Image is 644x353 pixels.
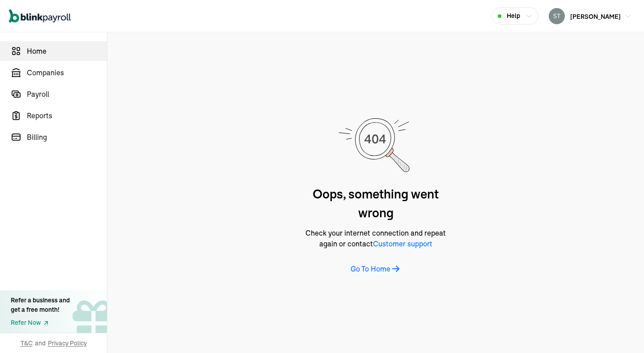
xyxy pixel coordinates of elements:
[599,310,644,353] iframe: Chat Widget
[27,67,107,78] span: Companies
[11,296,70,314] div: Refer a business and get a free month!
[492,7,538,25] button: Help
[507,11,520,21] span: Help
[301,185,451,222] span: Oops, something went wrong
[570,13,621,21] span: [PERSON_NAME]
[545,6,635,26] button: [PERSON_NAME]
[48,339,87,348] span: Privacy Policy
[27,46,107,56] span: Home
[373,239,432,248] span: Customer support
[11,318,70,327] a: Refer Now
[351,263,401,274] button: Go To Home
[27,110,107,121] span: Reports
[27,132,107,142] span: Billing
[27,89,107,99] span: Payroll
[9,3,71,29] nav: Global
[301,228,451,249] span: Check your internet connection and repeat again or contact
[21,339,33,348] span: T&C
[35,339,46,348] span: and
